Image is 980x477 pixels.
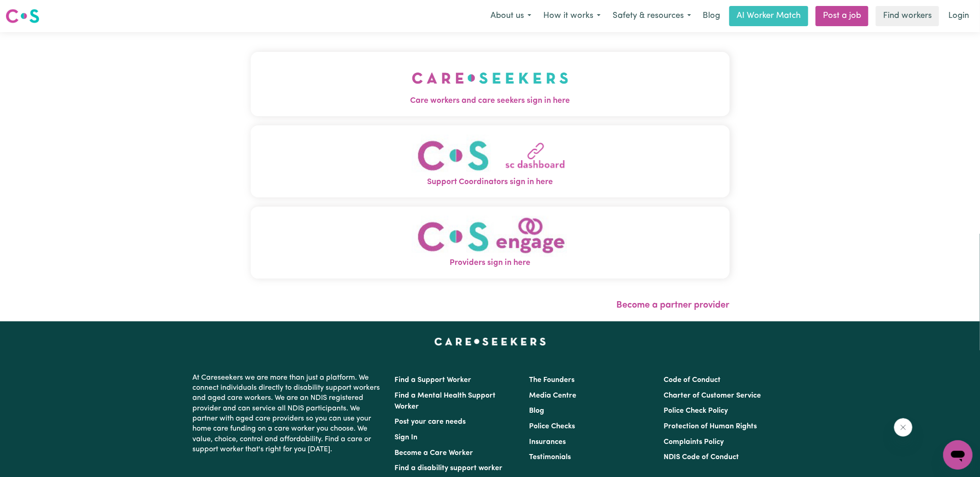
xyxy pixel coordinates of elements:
a: Protection of Human Rights [664,423,757,430]
a: Post a job [816,6,868,26]
span: Care workers and care seekers sign in here [251,95,730,107]
span: Support Coordinators sign in here [251,176,730,188]
a: Complaints Policy [664,438,724,446]
button: About us [484,6,537,26]
a: AI Worker Match [729,6,808,26]
a: Careseekers home page [434,338,546,345]
a: Blog [529,407,544,415]
span: Providers sign in here [251,257,730,269]
img: Careseekers logo [6,8,39,24]
a: Find a Support Worker [394,376,471,384]
a: Careseekers logo [6,6,39,27]
button: Providers sign in here [251,207,730,279]
p: At Careseekers we are more than just a platform. We connect individuals directly to disability su... [192,369,383,459]
a: Sign In [394,434,417,441]
a: The Founders [529,376,574,384]
button: Care workers and care seekers sign in here [251,52,730,116]
a: Charter of Customer Service [664,392,761,399]
a: Become a partner provider [617,301,730,310]
span: Need any help? [6,6,56,14]
a: Media Centre [529,392,576,399]
a: Code of Conduct [664,376,721,384]
button: Support Coordinators sign in here [251,125,730,197]
a: Testimonials [529,454,571,461]
button: Safety & resources [607,6,697,26]
a: Find workers [876,6,939,26]
a: Police Check Policy [664,407,728,415]
a: Find a Mental Health Support Worker [394,392,496,410]
a: Become a Care Worker [394,449,473,457]
a: Blog [697,6,726,26]
iframe: Close message [894,418,912,437]
a: Login [943,6,974,26]
a: NDIS Code of Conduct [664,454,739,461]
a: Find a disability support worker [394,465,502,472]
a: Police Checks [529,423,575,430]
a: Insurances [529,438,566,446]
a: Post your care needs [394,418,466,426]
iframe: Button to launch messaging window [943,440,973,470]
button: How it works [537,6,607,26]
